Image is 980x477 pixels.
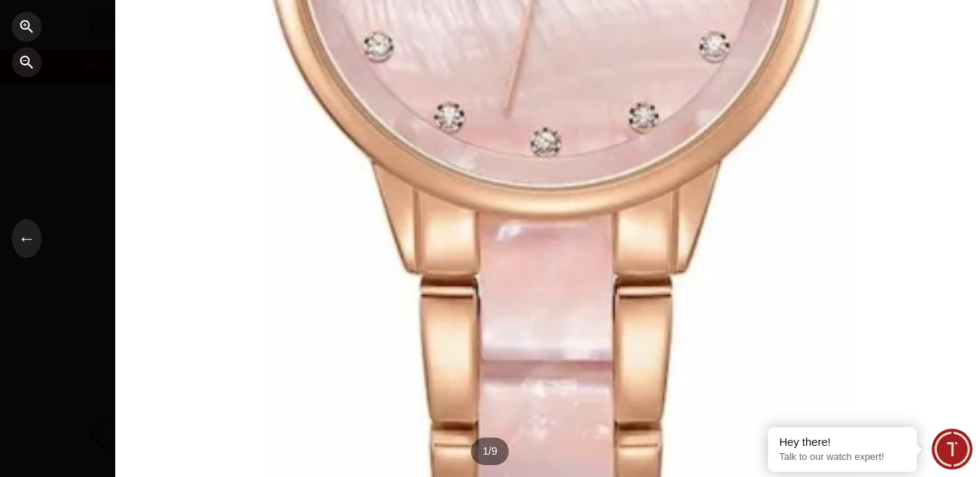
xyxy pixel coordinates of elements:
button: ← [12,219,42,258]
div: Chat Widget [932,429,973,470]
div: Hey there! [779,435,906,450]
button: → [938,219,968,258]
p: Talk to our watch expert! [779,451,906,464]
div: 1 / 9 [471,438,509,465]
